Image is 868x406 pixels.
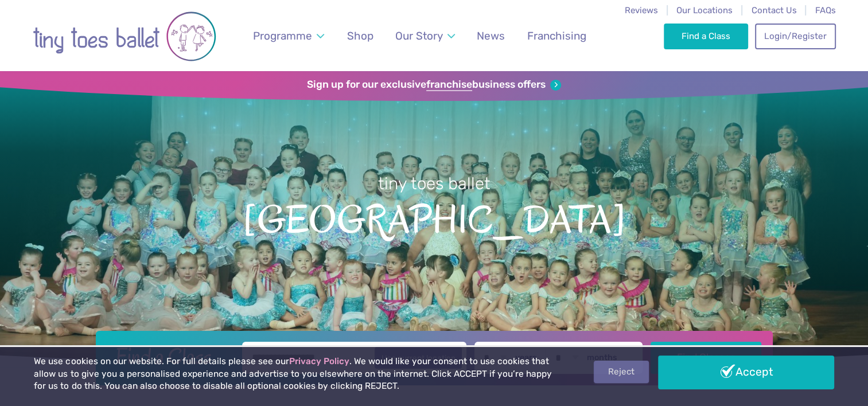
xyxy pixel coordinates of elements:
[390,22,460,49] a: Our Story
[20,195,848,241] span: [GEOGRAPHIC_DATA]
[341,22,379,49] a: Shop
[289,356,349,366] a: Privacy Policy
[34,356,554,393] p: We use cookies on our website. For full details please see our . We would like your consent to us...
[253,29,312,42] span: Programme
[472,22,511,49] a: News
[625,5,658,15] a: Reviews
[347,29,373,42] span: Shop
[107,342,234,370] h2: Find a Class
[395,29,443,42] span: Our Story
[247,22,329,49] a: Programme
[477,29,505,42] span: News
[594,361,649,382] a: Reject
[307,79,561,91] a: Sign up for our exclusivefranchisebusiness offers
[755,24,835,49] a: Login/Register
[658,356,834,389] a: Accept
[651,342,761,374] button: Find Classes
[378,174,491,193] small: tiny toes ballet
[426,79,472,91] strong: franchise
[815,5,836,15] a: FAQs
[676,5,733,15] a: Our Locations
[33,7,216,65] img: tiny toes ballet
[527,29,586,42] span: Franchising
[664,24,748,49] a: Find a Class
[751,5,796,15] a: Contact Us
[521,22,591,49] a: Franchising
